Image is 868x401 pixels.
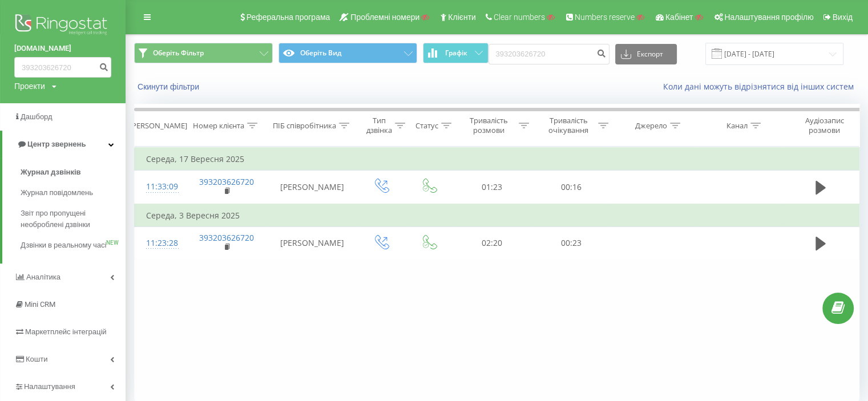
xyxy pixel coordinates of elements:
div: Проекти [14,80,45,92]
button: Експорт [615,44,677,64]
a: 393203626720 [199,176,254,187]
img: Ringostat logo [14,11,111,40]
button: Оберіть Вид [278,43,417,63]
a: Коли дані можуть відрізнятися вiд інших систем [663,81,859,92]
a: Звіт про пропущені необроблені дзвінки [21,203,126,235]
div: Статус [415,121,438,131]
div: Тривалість очікування [542,116,595,135]
span: Вихід [833,13,853,22]
span: Clear numbers [494,13,545,22]
td: Середа, 17 Вересня 2025 [135,148,859,171]
span: Кабінет [665,13,693,22]
span: Дзвінки в реальному часі [21,240,106,251]
span: Маркетплейс інтеграцій [25,327,107,336]
div: ПІБ співробітника [273,121,336,131]
div: Канал [726,121,748,131]
a: Центр звернень [2,131,126,158]
span: Реферальна програма [247,13,330,22]
span: Звіт про пропущені необроблені дзвінки [21,208,120,230]
td: 01:23 [452,171,531,204]
span: Центр звернень [27,140,86,148]
div: 11:23:28 [146,232,174,254]
div: Номер клієнта [193,121,244,131]
div: [PERSON_NAME] [130,121,187,131]
td: [PERSON_NAME] [268,171,357,204]
td: 00:23 [531,226,611,260]
span: Журнал повідомлень [21,187,93,199]
span: Дашборд [21,112,53,121]
button: Графік [423,43,488,63]
td: 00:16 [531,171,611,204]
span: Кошти [26,355,47,363]
a: [DOMAIN_NAME] [14,43,111,54]
td: 02:20 [452,226,531,260]
td: [PERSON_NAME] [268,226,357,260]
span: Numbers reserve [575,13,635,22]
a: 393203626720 [199,232,254,243]
span: Клієнти [448,13,476,22]
span: Mini CRM [25,300,55,309]
input: Пошук за номером [488,44,609,64]
div: Аудіозапис розмови [793,116,856,135]
span: Аналiтика [26,273,60,281]
span: Налаштування [24,382,75,391]
input: Пошук за номером [14,57,111,78]
span: Оберіть Фільтр [153,48,204,58]
a: Журнал повідомлень [21,183,126,203]
span: Журнал дзвінків [21,167,81,178]
a: Дзвінки в реальному часіNEW [21,235,126,256]
button: Скинути фільтри [134,82,205,92]
td: Середа, 3 Вересня 2025 [135,204,859,227]
div: Джерело [635,121,667,131]
div: Тип дзвінка [366,116,392,135]
div: Тривалість розмови [462,116,515,135]
a: Журнал дзвінків [21,162,126,183]
span: Графік [445,49,467,57]
span: Проблемні номери [350,13,419,22]
div: 11:33:09 [146,176,174,198]
button: Оберіть Фільтр [134,43,273,63]
span: Налаштування профілю [724,13,813,22]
